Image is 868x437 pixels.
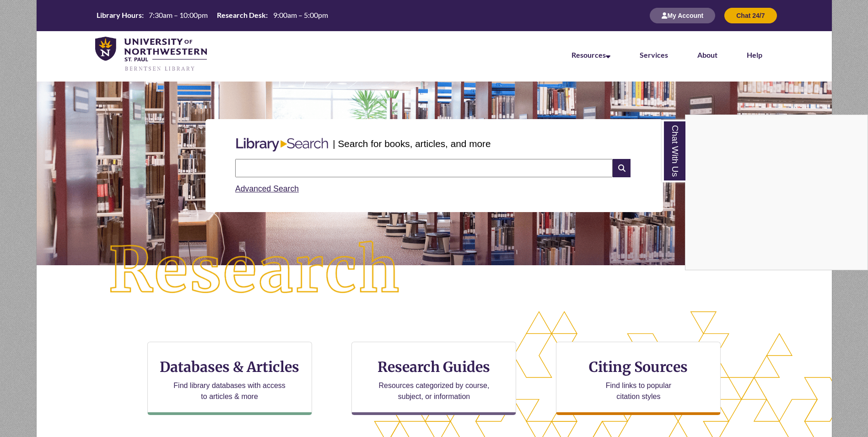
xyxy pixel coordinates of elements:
[697,50,717,59] a: About
[95,37,207,72] img: UNWSP Library Logo
[640,50,668,59] a: Services
[662,120,685,182] a: Chat With Us
[571,50,610,59] a: Resources
[747,50,762,59] a: Help
[685,115,868,270] iframe: Chat Widget
[685,115,868,270] div: Chat With Us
